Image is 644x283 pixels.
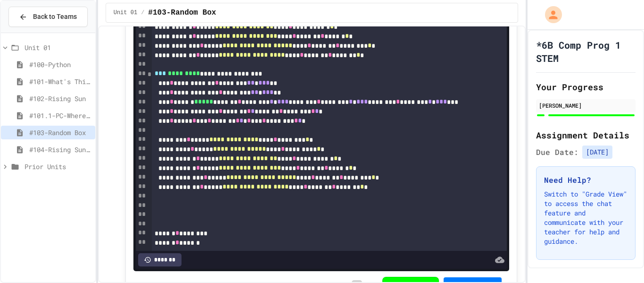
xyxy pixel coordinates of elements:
[536,80,636,94] h2: Your Progress
[535,4,564,26] div: My Account
[29,60,91,69] span: #100-Python
[29,77,91,86] span: #101-What's This ??
[148,7,216,18] span: #103-Random Box
[544,189,627,246] p: Switch to "Grade View" to access the chat feature and communicate with your teacher for help and ...
[539,101,633,110] div: [PERSON_NAME]
[141,9,144,17] span: /
[29,111,91,120] span: #101.1-PC-Where am I?
[536,146,578,158] span: Due Date:
[8,7,88,27] button: Back to Teams
[29,128,91,137] span: #103-Random Box
[544,174,627,186] h3: Need Help?
[114,9,137,17] span: Unit 01
[25,162,91,172] span: Prior Units
[582,146,612,159] span: [DATE]
[33,12,77,22] span: Back to Teams
[25,43,91,52] span: Unit 01
[536,38,636,65] h1: *6B Comp Prog 1 STEM
[29,94,91,103] span: #102-Rising Sun
[29,145,91,154] span: #104-Rising Sun Plus
[536,129,636,142] h2: Assignment Details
